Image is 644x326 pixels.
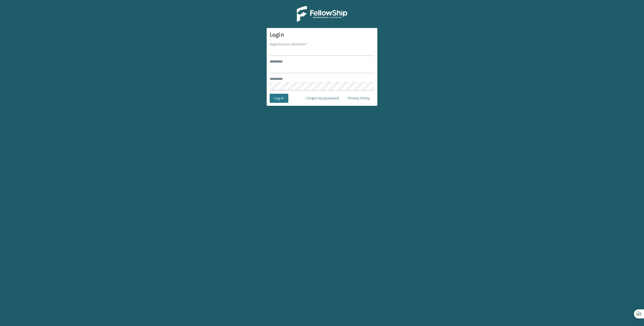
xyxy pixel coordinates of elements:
[343,94,374,103] a: Privacy Policy
[297,6,347,22] img: Logo
[301,94,343,103] a: I forgot my password
[270,31,374,39] h3: Login
[270,42,308,47] label: Organization Identifier
[270,94,288,103] button: Log In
